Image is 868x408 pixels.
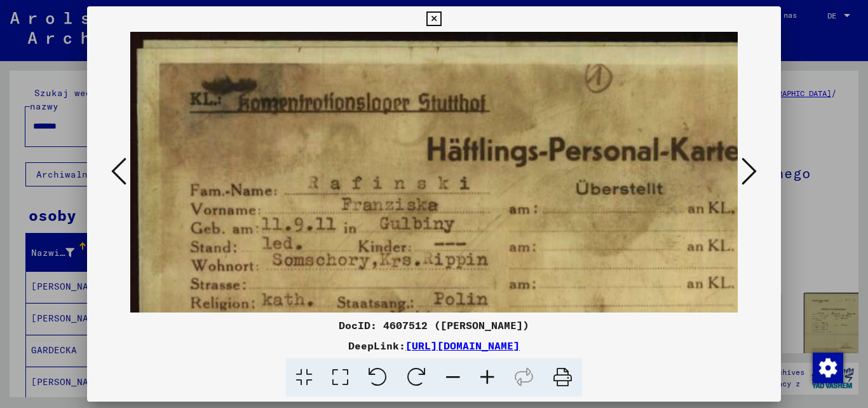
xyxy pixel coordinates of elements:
font: DocID: 4607512 ([PERSON_NAME]) [339,319,529,332]
img: Zmiana zgody [813,353,843,383]
font: DeepLink: [348,339,405,352]
a: [URL][DOMAIN_NAME] [405,339,520,352]
div: Zmiana zgody [812,352,843,383]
